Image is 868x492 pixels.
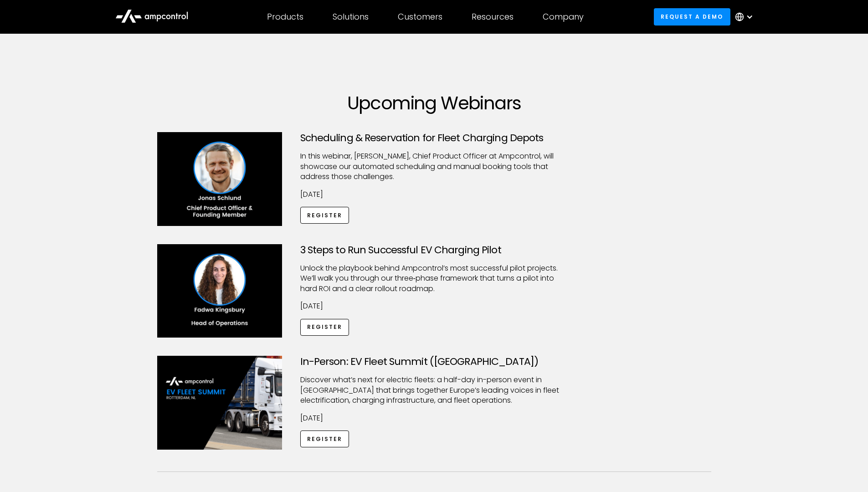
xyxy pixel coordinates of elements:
[300,151,568,182] p: ​In this webinar, [PERSON_NAME], Chief Product Officer at Ampcontrol, will showcase our automated...
[300,207,349,224] a: Register
[300,375,568,405] p: ​Discover what’s next for electric fleets: a half-day in-person event in [GEOGRAPHIC_DATA] that b...
[333,12,369,22] div: Solutions
[300,356,568,368] h3: In-Person: EV Fleet Summit ([GEOGRAPHIC_DATA])
[300,413,568,423] p: [DATE]
[300,430,349,447] a: Register
[300,190,568,200] p: [DATE]
[472,12,514,22] div: Resources
[543,12,584,22] div: Company
[398,12,442,22] div: Customers
[300,301,568,311] p: [DATE]
[654,8,730,25] a: Request a demo
[157,92,711,114] h1: Upcoming Webinars
[300,132,568,144] h3: Scheduling & Reservation for Fleet Charging Depots
[300,263,568,294] p: Unlock the playbook behind Ampcontrol’s most successful pilot projects. We’ll walk you through ou...
[267,12,303,22] div: Products
[300,319,349,336] a: Register
[300,244,568,256] h3: 3 Steps to Run Successful EV Charging Pilot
